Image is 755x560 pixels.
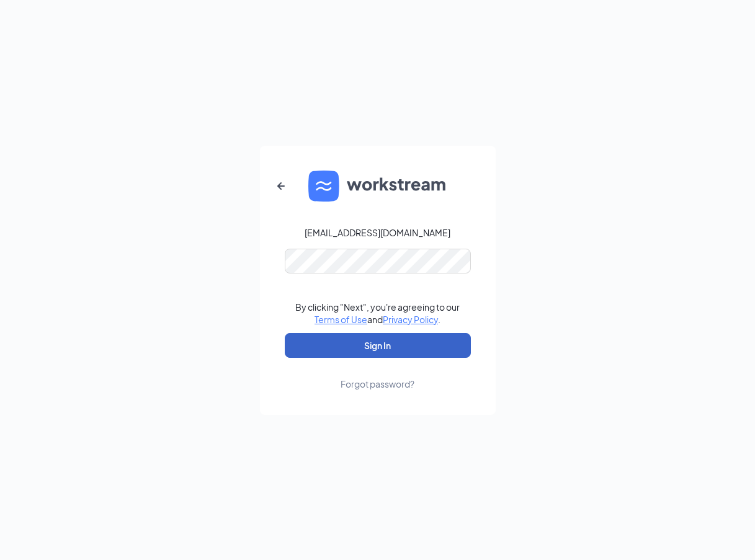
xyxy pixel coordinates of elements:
div: Forgot password? [341,378,414,390]
img: WS logo and Workstream text [308,171,447,202]
a: Terms of Use [315,314,367,325]
div: [EMAIL_ADDRESS][DOMAIN_NAME] [305,226,450,239]
button: Sign In [285,333,471,358]
button: ArrowLeftNew [266,171,296,201]
svg: ArrowLeftNew [274,179,288,193]
a: Forgot password? [341,358,414,390]
a: Privacy Policy [383,314,438,325]
div: By clicking "Next", you're agreeing to our and . [295,301,460,326]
